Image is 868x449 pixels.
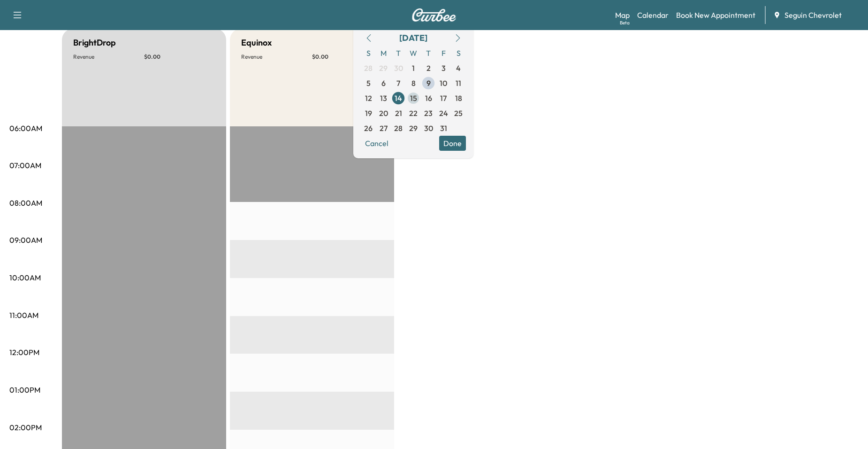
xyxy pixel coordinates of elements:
p: Revenue [73,53,144,61]
span: 14 [395,93,402,104]
span: 13 [380,93,387,104]
span: F [436,46,451,61]
div: Beta [620,19,630,26]
p: 09:00AM [9,234,42,246]
span: 3 [442,62,446,74]
span: 9 [426,77,431,89]
span: S [451,46,466,61]
p: 01:00PM [9,384,40,395]
span: S [361,46,376,61]
span: Seguin Chevrolet [784,9,842,21]
p: 07:00AM [9,160,41,171]
span: 16 [425,93,432,104]
span: M [376,46,391,61]
span: 23 [424,108,433,119]
p: 02:00PM [9,422,42,433]
a: Calendar [637,9,669,21]
button: Cancel [361,136,393,151]
p: Revenue [241,53,312,61]
span: 10 [440,77,447,89]
span: 28 [394,123,403,134]
p: 12:00PM [9,347,39,358]
span: 21 [395,108,402,119]
span: 24 [439,108,448,119]
p: 11:00AM [9,310,38,321]
span: 7 [396,77,400,89]
span: T [391,46,406,61]
span: 8 [411,77,416,89]
span: 11 [456,77,461,89]
span: 29 [409,123,418,134]
span: 5 [366,77,371,89]
div: [DATE] [399,31,427,45]
button: Done [439,136,466,151]
h5: Equinox [241,36,272,49]
p: $ 0.00 [312,53,383,61]
span: 30 [424,123,433,134]
p: 10:00AM [9,272,41,283]
span: 29 [379,62,388,74]
span: T [421,46,436,61]
span: 6 [381,77,386,89]
span: 15 [410,93,417,104]
span: 30 [394,62,403,74]
p: 08:00AM [9,197,42,209]
span: 12 [365,93,372,104]
p: $ 0.00 [144,53,215,61]
span: 4 [456,62,461,74]
span: 1 [412,62,415,74]
span: 18 [455,93,462,104]
span: 26 [364,123,373,134]
span: 31 [440,123,447,134]
span: 2 [426,62,431,74]
span: 28 [364,62,373,74]
a: Book New Appointment [676,9,755,21]
span: 20 [379,108,388,119]
h5: BrightDrop [73,36,116,49]
span: 22 [409,108,418,119]
a: MapBeta [615,9,630,21]
p: 06:00AM [9,123,42,134]
img: Curbee Logo [411,8,457,22]
span: 27 [380,123,388,134]
span: 25 [454,108,463,119]
span: W [406,46,421,61]
span: 17 [440,93,447,104]
span: 19 [365,108,372,119]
